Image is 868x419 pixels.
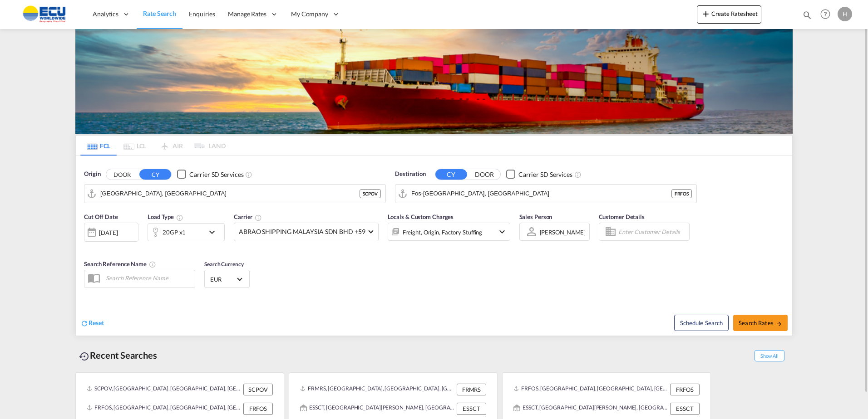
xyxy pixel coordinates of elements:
[733,315,788,331] button: Search Ratesicon-arrow-right
[84,213,118,220] span: Cut Off Date
[75,345,161,365] div: Recent Searches
[84,185,385,203] md-input-container: Port Victoria, SCPOV
[818,6,838,23] div: Help
[403,226,483,239] div: Freight Origin Factory Stuffing
[239,227,365,236] span: ABRAO SHIPPING MALAYSIA SDN BHD +59
[148,223,225,241] div: 20GP x1icon-chevron-down
[163,226,186,239] div: 20GP x1
[671,189,692,198] div: FRFOS
[149,261,156,268] md-icon: Your search will be saved by the below given name
[697,5,761,24] button: icon-plus 400-fgCreate Ratesheet
[513,403,668,414] div: ESSCT, Santa Cruz de Tenerife, Spain, Southern Europe, Europe
[469,169,500,180] button: DOOR
[388,223,510,241] div: Freight Origin Factory Stuffingicon-chevron-down
[255,214,262,221] md-icon: The selected Trucker/Carrierwill be displayed in the rate results If the rates are from another f...
[234,213,262,220] span: Carrier
[100,187,360,200] input: Search by Port
[189,170,243,179] div: Carrier SD Services
[245,171,252,178] md-icon: Unchecked: Search for CY (Container Yard) services for all selected carriers.Checked : Search for...
[143,10,176,17] span: Rate Search
[139,169,171,180] button: CY
[189,10,215,18] span: Enquiries
[670,403,700,414] div: ESSCT
[148,213,183,220] span: Load Type
[300,384,454,395] div: FRMRS, Marseille, France, Western Europe, Europe
[76,156,792,336] div: Origin DOOR CY Checkbox No InkUnchecked: Search for CY (Container Yard) services for all selected...
[14,4,75,24] img: 6cccb1402a9411edb762cf9624ab9cda.png
[497,226,508,237] md-icon: icon-chevron-down
[388,213,454,220] span: Locals & Custom Charges
[80,136,226,156] md-pagination-wrapper: Use the left and right arrow keys to navigate between tabs
[84,241,91,253] md-datepicker: Select
[395,185,696,203] md-input-container: Fos-sur-Mer, FRFOS
[818,6,833,22] span: Help
[838,7,852,21] div: H
[540,229,586,236] div: [PERSON_NAME]
[776,321,782,327] md-icon: icon-arrow-right
[739,319,782,326] span: Search Rates
[80,318,104,328] div: icon-refreshReset
[228,10,266,19] span: Manage Rates
[539,225,587,239] md-select: Sales Person: Hippolyte Sainton
[506,170,572,179] md-checkbox: Checkbox No Ink
[177,170,243,179] md-checkbox: Checkbox No Ink
[84,223,138,242] div: [DATE]
[457,384,486,395] div: FRMRS
[207,227,222,238] md-icon: icon-chevron-down
[802,10,812,20] md-icon: icon-magnify
[457,403,486,414] div: ESSCT
[209,273,245,286] md-select: Select Currency: € EUREuro
[300,403,454,414] div: ESSCT, Santa Cruz de Tenerife, Spain, Southern Europe, Europe
[395,170,426,179] span: Destination
[106,169,138,180] button: DOOR
[360,189,381,198] div: SCPOV
[204,261,244,268] span: Search Currency
[618,225,686,239] input: Enter Customer Details
[513,384,668,395] div: FRFOS, Fos-sur-Mer, France, Western Europe, Europe
[87,384,241,395] div: SCPOV, Port Victoria, Seychelles, Eastern Africa, Africa
[674,315,729,331] button: Note: By default Schedule search will only considerorigin ports, destination ports and cut off da...
[75,29,793,134] img: LCL+%26+FCL+BACKGROUND.png
[84,260,156,268] span: Search Reference Name
[519,213,552,220] span: Sales Person
[435,169,467,180] button: CY
[291,10,328,19] span: My Company
[84,170,100,179] span: Origin
[80,319,89,327] md-icon: icon-refresh
[700,8,711,19] md-icon: icon-plus 400-fg
[99,229,118,237] div: [DATE]
[93,10,118,19] span: Analytics
[670,384,700,395] div: FRFOS
[243,384,273,395] div: SCPOV
[243,403,273,414] div: FRFOS
[176,214,183,221] md-icon: icon-information-outline
[79,351,90,362] md-icon: icon-backup-restore
[518,170,572,179] div: Carrier SD Services
[599,213,645,220] span: Customer Details
[80,136,117,156] md-tab-item: FCL
[411,187,671,200] input: Search by Port
[802,10,812,24] div: icon-magnify
[87,403,241,414] div: FRFOS, Fos-sur-Mer, France, Western Europe, Europe
[574,171,582,178] md-icon: Unchecked: Search for CY (Container Yard) services for all selected carriers.Checked : Search for...
[101,271,195,285] input: Search Reference Name
[210,275,236,283] span: EUR
[89,319,104,326] span: Reset
[755,350,784,361] span: Show All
